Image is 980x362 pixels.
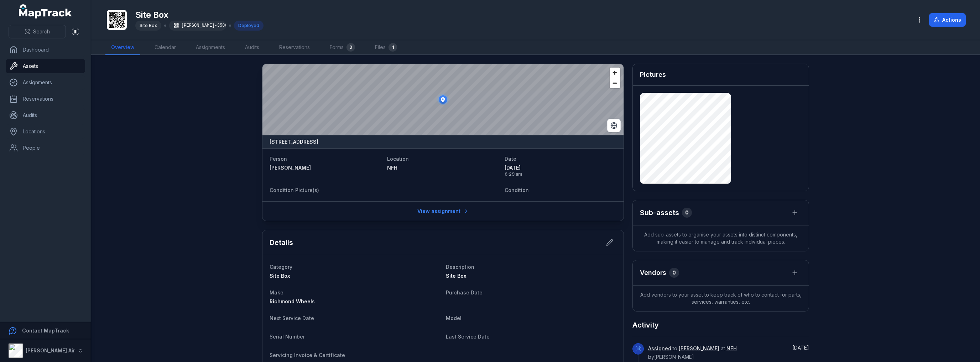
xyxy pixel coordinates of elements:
span: Date [505,156,516,162]
div: 1 [389,43,397,52]
span: Add vendors to your asset to keep track of who to contact for parts, services, warranties, etc. [633,286,809,311]
span: Serial Number [270,334,305,340]
a: Assets [6,59,85,73]
div: [PERSON_NAME]-3586 [169,21,226,31]
a: [PERSON_NAME] [270,164,381,171]
button: Switch to Satellite View [607,119,621,132]
a: Assigned [648,345,671,352]
button: Zoom in [610,68,620,78]
a: Files1 [369,40,403,55]
a: Dashboard [6,43,85,57]
button: Actions [929,13,966,27]
a: Overview [105,40,140,55]
span: Last Service Date [446,334,490,340]
h2: Activity [632,320,659,330]
a: View assignment [413,204,474,218]
a: People [6,141,85,155]
a: Assignments [6,75,85,90]
a: Forms0 [324,40,361,55]
strong: [STREET_ADDRESS] [270,138,318,145]
h3: Pictures [640,70,666,80]
span: 6:29 am [505,171,616,177]
span: Richmond Wheels [270,298,315,304]
div: 0 [669,268,679,278]
div: 0 [346,43,355,52]
a: NFH [726,345,737,352]
canvas: Map [262,64,624,135]
a: Locations [6,124,85,139]
a: Calendar [149,40,182,55]
span: Make [270,289,283,296]
strong: [PERSON_NAME] Air [26,347,75,353]
a: MapTrack [19,4,72,18]
a: Reservations [6,92,85,106]
span: Location [387,156,409,162]
time: 7/31/2025, 6:29:48 AM [792,345,809,351]
span: Purchase Date [446,289,483,296]
strong: Contact MapTrack [22,328,69,334]
span: Servicing Invoice & Certificate [270,352,345,358]
span: Site Box [140,23,157,28]
h3: Vendors [640,268,666,278]
a: NFH [387,164,499,171]
span: Site Box [270,273,290,279]
time: 7/31/2025, 6:29:48 AM [505,164,616,177]
h1: Site Box [135,9,264,21]
span: Model [446,315,462,321]
h2: Sub-assets [640,208,679,218]
div: 0 [682,208,692,218]
span: Site Box [446,273,466,279]
a: Reservations [273,40,316,55]
span: [DATE] [792,345,809,351]
span: [DATE] [505,164,616,171]
a: Assignments [190,40,231,55]
a: Audits [239,40,265,55]
button: Search [9,25,66,38]
a: [PERSON_NAME] [679,345,719,352]
span: Condition Picture(s) [270,187,319,193]
span: Next Service Date [270,315,314,321]
h2: Details [270,238,293,247]
span: NFH [387,165,397,171]
span: Description [446,264,474,270]
span: Search [33,28,50,35]
button: Zoom out [610,78,620,88]
span: Person [270,156,287,162]
div: Deployed [234,21,264,31]
span: Condition [505,187,529,193]
span: Add sub-assets to organise your assets into distinct components, making it easier to manage and t... [633,225,809,251]
span: to at by [PERSON_NAME] [648,345,737,360]
a: Audits [6,108,85,122]
span: Category [270,264,292,270]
